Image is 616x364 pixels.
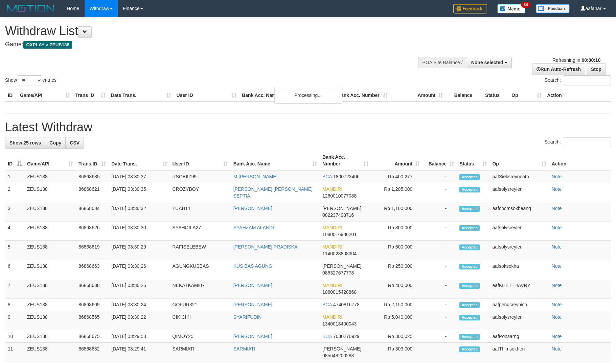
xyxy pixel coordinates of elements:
[552,302,562,307] a: Note
[109,330,169,343] td: [DATE] 03:29:53
[76,298,109,311] td: 86868609
[459,302,480,308] span: Accepted
[423,202,457,222] td: -
[76,202,109,222] td: 86868634
[545,137,611,147] label: Search:
[233,244,298,250] a: [PERSON_NAME] PRADISKA
[109,222,169,241] td: [DATE] 03:30:30
[174,89,239,102] th: User ID
[5,330,24,343] td: 10
[170,260,231,279] td: AGUNGKUSBAS
[5,151,24,170] th: ID: activate to sort column descending
[371,311,423,330] td: Rp 5,040,000
[5,3,56,14] img: MOTION_logo.png
[471,60,503,65] span: None selected
[320,151,371,170] th: Bank Acc. Number: activate to sort column ascending
[109,279,169,298] td: [DATE] 03:30:25
[170,343,231,362] td: SARMIATII
[423,260,457,279] td: -
[170,311,231,330] td: CIKICIKI
[459,225,480,231] span: Accepted
[552,263,562,269] a: Note
[322,302,332,307] span: BCA
[489,343,549,362] td: aafThimsokhen
[333,174,360,179] span: Copy 1800723406 to clipboard
[322,263,361,269] span: [PERSON_NAME]
[459,187,480,192] span: Accepted
[76,241,109,260] td: 86868619
[170,330,231,343] td: QIMOY25
[170,279,231,298] td: NEKATKAMI07
[233,206,272,211] a: [PERSON_NAME]
[335,89,390,102] th: Bank Acc. Number
[76,151,109,170] th: Trans ID: activate to sort column ascending
[552,206,562,211] a: Note
[459,346,480,352] span: Accepted
[170,183,231,202] td: CROZYBOY
[390,89,446,102] th: Amount
[459,244,480,250] span: Accepted
[24,183,76,202] td: ZEUS138
[65,137,84,149] a: CSV
[322,232,357,237] span: Copy 1080016986201 to clipboard
[5,311,24,330] td: 9
[170,241,231,260] td: RAFISELEBEW
[5,137,45,149] a: Show 25 rows
[459,283,480,289] span: Accepted
[322,283,342,288] span: MANDIRI
[322,346,361,352] span: [PERSON_NAME]
[423,311,457,330] td: -
[24,241,76,260] td: ZEUS138
[24,298,76,311] td: ZEUS138
[371,298,423,311] td: Rp 2,150,000
[489,151,549,170] th: Op: activate to sort column ascending
[5,279,24,298] td: 7
[521,2,530,8] span: 34
[109,298,169,311] td: [DATE] 03:30:24
[459,174,480,180] span: Accepted
[76,183,109,202] td: 86868621
[24,343,76,362] td: ZEUS138
[489,183,549,202] td: aafsolysreylen
[5,298,24,311] td: 8
[17,89,73,102] th: Game/API
[24,260,76,279] td: ZEUS138
[109,151,169,170] th: Date Trans.: activate to sort column ascending
[552,334,562,339] a: Note
[333,334,360,339] span: Copy 7030270929 to clipboard
[489,241,549,260] td: aafsolysreylen
[459,206,480,212] span: Accepted
[532,63,585,75] a: Run Auto-Refresh
[423,151,457,170] th: Balance: activate to sort column ascending
[423,241,457,260] td: -
[552,57,600,63] span: Refreshing in:
[322,251,357,256] span: Copy 1140028808304 to clipboard
[322,206,361,211] span: [PERSON_NAME]
[239,89,335,102] th: Bank Acc. Name
[322,212,354,218] span: Copy 082237493716 to clipboard
[371,202,423,222] td: Rp 1,100,000
[109,183,169,202] td: [DATE] 03:30:35
[552,346,562,352] a: Note
[587,63,606,75] a: Stop
[5,121,611,134] h1: Latest Withdraw
[322,174,332,179] span: BCA
[322,225,342,230] span: MANDIRI
[233,225,274,230] a: SYAHZAM AFANDI
[5,222,24,241] td: 4
[371,343,423,362] td: Rp 303,000
[17,75,42,85] select: Showentries
[423,222,457,241] td: -
[233,346,255,352] a: SARMIATI
[5,24,404,38] h1: Withdraw List
[76,170,109,183] td: 86868685
[459,315,480,320] span: Accepted
[76,343,109,362] td: 86868632
[423,183,457,202] td: -
[423,279,457,298] td: -
[73,89,108,102] th: Trans ID
[423,170,457,183] td: -
[418,57,467,68] div: PGA Site Balance /
[322,353,354,358] span: Copy 085648200288 to clipboard
[371,260,423,279] td: Rp 250,000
